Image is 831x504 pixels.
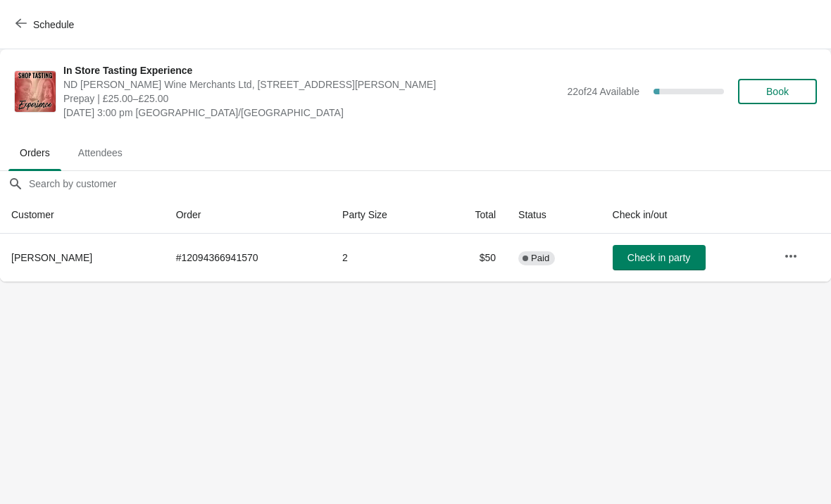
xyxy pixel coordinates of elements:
[627,252,690,263] span: Check in party
[67,140,134,165] span: Attendees
[331,234,438,282] td: 2
[28,171,831,196] input: Search by customer
[613,245,706,270] button: Check in party
[438,234,507,282] td: $50
[8,140,61,165] span: Orders
[567,86,639,97] span: 22 of 24 Available
[438,196,507,234] th: Total
[507,196,601,234] th: Status
[7,12,85,37] button: Schedule
[63,92,560,106] span: Prepay | £25.00–£25.00
[63,77,560,92] span: ND [PERSON_NAME] Wine Merchants Ltd, [STREET_ADDRESS][PERSON_NAME]
[738,79,817,104] button: Book
[531,253,549,264] span: Paid
[766,86,789,97] span: Book
[11,252,92,263] span: [PERSON_NAME]
[63,63,560,77] span: In Store Tasting Experience
[165,196,331,234] th: Order
[63,106,560,120] span: [DATE] 3:00 pm [GEOGRAPHIC_DATA]/[GEOGRAPHIC_DATA]
[33,19,74,30] span: Schedule
[331,196,438,234] th: Party Size
[601,196,773,234] th: Check in/out
[165,234,331,282] td: # 12094366941570
[15,71,56,112] img: In Store Tasting Experience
